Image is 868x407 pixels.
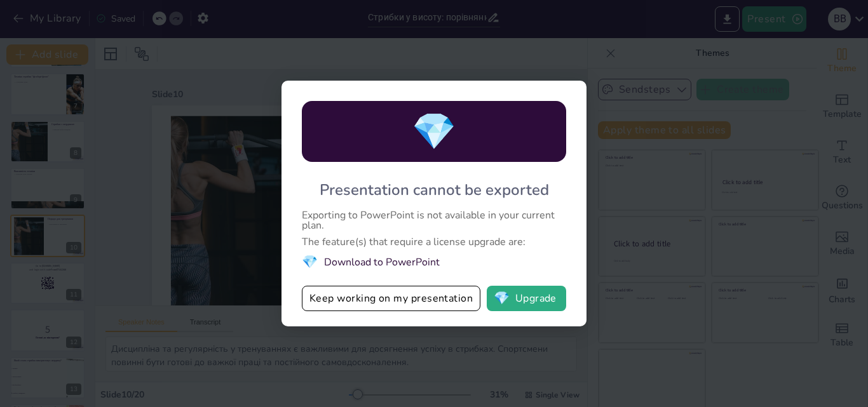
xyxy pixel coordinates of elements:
button: Keep working on my presentation [302,286,480,311]
span: diamond [302,253,318,270]
button: diamondUpgrade [487,286,566,311]
div: Presentation cannot be exported [320,180,549,200]
span: diamond [412,107,456,156]
li: Download to PowerPoint [302,253,566,270]
span: diamond [494,292,510,305]
div: Exporting to PowerPoint is not available in your current plan. [302,210,566,230]
div: The feature(s) that require a license upgrade are: [302,237,566,247]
